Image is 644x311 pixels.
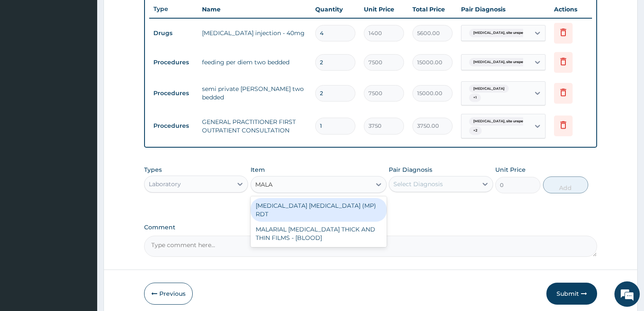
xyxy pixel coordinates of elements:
[469,85,509,93] span: [MEDICAL_DATA]
[543,176,588,193] button: Add
[469,94,481,102] span: + 1
[469,58,537,66] span: [MEDICAL_DATA], site unspecified
[393,180,443,188] div: Select Diagnosis
[49,99,117,184] span: We're online!
[389,165,432,174] label: Pair Diagnosis
[4,215,161,245] textarea: Type your message and hit 'Enter'
[144,283,193,305] button: Previous
[44,47,142,58] div: Chat with us now
[469,29,537,37] span: [MEDICAL_DATA], site unspecified
[198,1,311,18] th: Name
[149,85,198,101] td: Procedures
[408,1,457,18] th: Total Price
[495,165,526,174] label: Unit Price
[149,180,181,188] div: Laboratory
[251,165,265,174] label: Item
[311,1,360,18] th: Quantity
[198,25,311,41] td: [MEDICAL_DATA] injection - 40mg
[144,166,162,173] label: Types
[144,224,598,231] label: Comment
[198,113,311,139] td: GENERAL PRACTITIONER FIRST OUTPATIENT CONSULTATION
[550,1,592,18] th: Actions
[457,1,550,18] th: Pair Diagnosis
[360,1,408,18] th: Unit Price
[16,42,34,63] img: d_794563401_company_1708531726252_794563401
[149,1,198,17] th: Type
[139,4,159,25] div: Minimize live chat window
[251,198,387,222] div: [MEDICAL_DATA] [MEDICAL_DATA] (MP) RDT
[546,283,597,305] button: Submit
[251,222,387,245] div: MALARIAL [MEDICAL_DATA] THICK AND THIN FILMS - [BLOOD]
[469,127,482,135] span: + 2
[149,118,198,134] td: Procedures
[198,80,311,106] td: semi private [PERSON_NAME] two bedded
[149,55,198,70] td: Procedures
[469,117,537,126] span: [MEDICAL_DATA], site unspecified
[149,25,198,41] td: Drugs
[198,54,311,71] td: feeding per diem two bedded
